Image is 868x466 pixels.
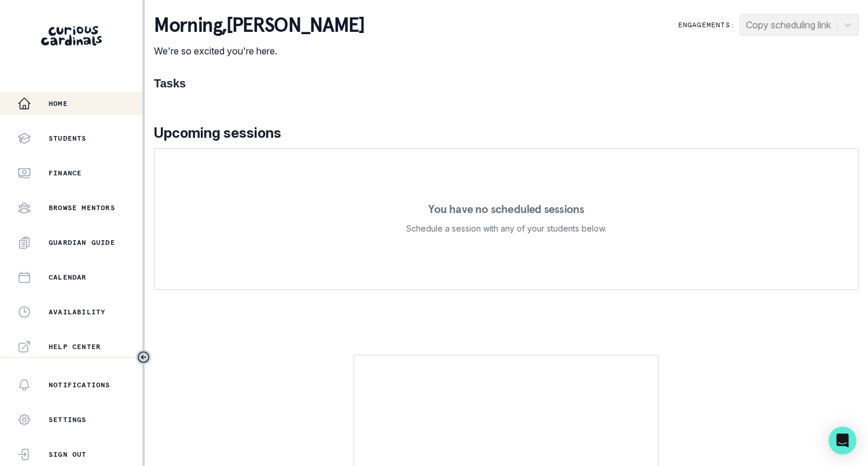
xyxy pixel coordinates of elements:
[154,14,364,37] p: morning , [PERSON_NAME]
[49,168,82,178] p: Finance
[49,203,115,212] p: Browse Mentors
[428,203,584,215] p: You have no scheduled sessions
[49,307,105,317] p: Availability
[49,450,87,459] p: Sign Out
[678,20,735,30] p: Engagements:
[406,222,606,236] p: Schedule a session with any of your students below.
[829,427,856,454] div: Open Intercom Messenger
[49,380,111,390] p: Notifications
[41,26,102,46] img: Curious Cardinals Logo
[49,273,87,282] p: Calendar
[154,76,859,90] h1: Tasks
[154,123,859,144] p: Upcoming sessions
[154,44,364,58] p: We're so excited you're here.
[49,415,87,424] p: Settings
[49,342,101,351] p: Help Center
[49,99,68,108] p: Home
[49,134,87,143] p: Students
[136,350,151,365] button: Toggle sidebar
[49,238,115,247] p: Guardian Guide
